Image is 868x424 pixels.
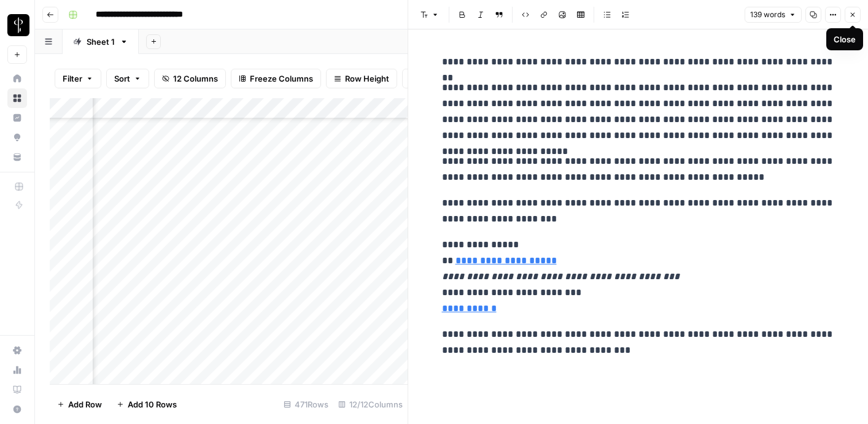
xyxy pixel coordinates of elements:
[279,395,333,414] div: 471 Rows
[50,395,109,414] button: Add Row
[7,14,29,36] img: LP Production Workloads Logo
[106,69,149,88] button: Sort
[745,7,802,23] button: 139 words
[7,360,27,380] a: Usage
[7,108,27,128] a: Insights
[250,72,313,85] span: Freeze Columns
[173,72,218,85] span: 12 Columns
[7,69,27,88] a: Home
[7,380,27,399] a: Learning Hub
[333,395,408,414] div: 12/12 Columns
[109,395,184,414] button: Add 10 Rows
[7,128,27,147] a: Opportunities
[326,69,397,88] button: Row Height
[55,69,101,88] button: Filter
[154,69,226,88] button: 12 Columns
[7,10,27,40] button: Workspace: LP Production Workloads
[7,399,27,419] button: Help + Support
[68,398,102,411] span: Add Row
[750,9,785,20] span: 139 words
[834,33,856,45] div: Close
[7,88,27,108] a: Browse
[114,72,130,85] span: Sort
[7,341,27,360] a: Settings
[63,29,139,54] a: Sheet 1
[345,72,389,85] span: Row Height
[128,398,177,411] span: Add 10 Rows
[63,72,82,85] span: Filter
[231,69,321,88] button: Freeze Columns
[87,36,115,48] div: Sheet 1
[7,147,27,167] a: Your Data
